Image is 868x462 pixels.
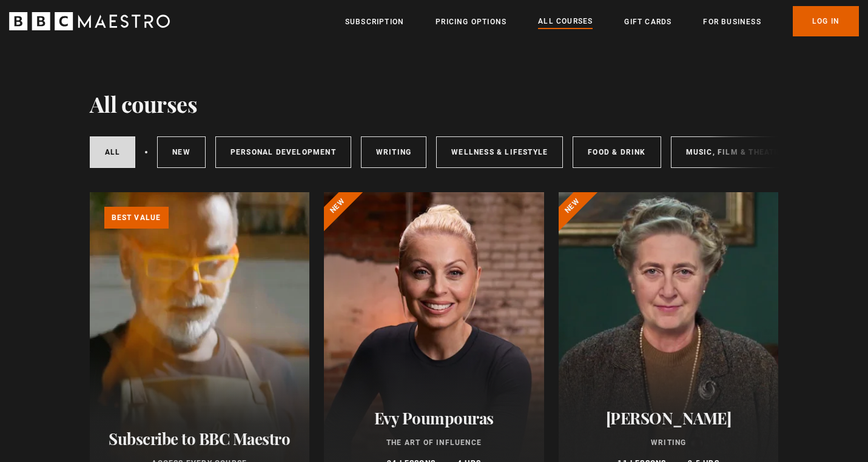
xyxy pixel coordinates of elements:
h2: Evy Poumpouras [338,409,530,427]
a: New [157,136,206,168]
svg: BBC Maestro [9,12,170,30]
a: Music, Film & Theatre [671,136,800,168]
a: Food & Drink [573,136,661,168]
a: All Courses [538,15,593,28]
nav: Primary [345,6,859,36]
a: Personal Development [215,136,351,168]
p: Best value [104,207,169,229]
a: For business [703,16,761,28]
a: Pricing Options [436,16,506,28]
a: Wellness & Lifestyle [436,136,563,168]
a: Log In [793,6,859,36]
a: Gift Cards [624,16,671,28]
a: Subscription [345,16,404,28]
p: The Art of Influence [338,437,530,448]
a: Writing [361,136,426,168]
p: Writing [573,437,764,448]
h1: All courses [90,91,198,116]
h2: [PERSON_NAME] [573,409,764,427]
a: All [90,136,136,168]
